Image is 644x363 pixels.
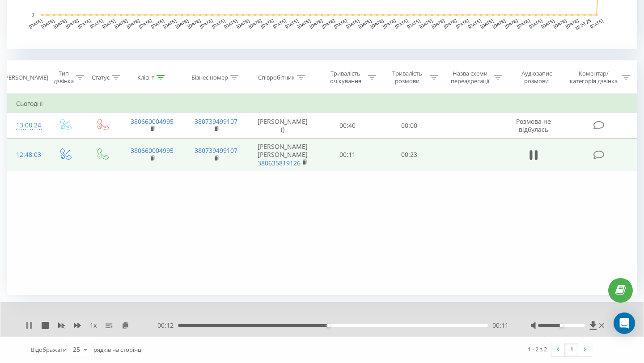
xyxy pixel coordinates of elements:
[272,18,287,29] text: [DATE]
[317,113,379,139] td: 00:40
[195,117,237,126] a: 380739499107
[378,113,440,139] td: 00:00
[162,18,177,29] text: [DATE]
[260,18,275,29] text: [DATE]
[516,117,551,134] span: Розмова не відбулась
[448,70,491,85] div: Назва схеми переадресації
[137,74,154,81] div: Клієнт
[93,346,143,354] span: рядків на сторінці
[386,70,428,85] div: Тривалість розмови
[199,18,214,29] text: [DATE]
[541,18,555,29] text: [DATE]
[187,18,202,29] text: [DATE]
[443,18,458,29] text: [DATE]
[492,18,507,29] text: [DATE]
[358,18,373,29] text: [DATE]
[370,18,385,29] text: [DATE]
[155,321,178,330] span: - 00:12
[53,18,68,29] text: [DATE]
[92,74,110,81] div: Статус
[325,70,366,85] div: Тривалість очікування
[284,18,299,29] text: [DATE]
[31,346,67,354] span: Відображати
[211,18,226,29] text: [DATE]
[258,74,295,81] div: Співробітник
[407,18,421,29] text: [DATE]
[589,18,604,29] text: [DATE]
[479,18,494,29] text: [DATE]
[553,18,568,29] text: [DATE]
[131,117,174,126] a: 380660004995
[16,117,38,134] div: 13:08:24
[195,146,237,155] a: 380739499107
[565,343,578,356] a: 1
[89,18,104,29] text: [DATE]
[382,18,397,29] text: [DATE]
[248,139,317,172] td: [PERSON_NAME] [PERSON_NAME]
[297,18,311,29] text: [DATE]
[28,18,43,29] text: [DATE]
[191,74,228,81] div: Бізнес номер
[309,18,323,29] text: [DATE]
[150,18,165,29] text: [DATE]
[258,159,301,167] a: 380635819126
[333,18,348,29] text: [DATE]
[175,18,190,29] text: [DATE]
[41,18,55,29] text: [DATE]
[559,324,563,327] div: Accessibility label
[467,18,482,29] text: [DATE]
[54,70,74,85] div: Тип дзвінка
[516,18,531,29] text: [DATE]
[528,345,547,354] div: 1 - 2 з 2
[317,139,379,172] td: 00:11
[345,18,360,29] text: [DATE]
[126,18,140,29] text: [DATE]
[31,13,34,17] text: 0
[248,113,317,139] td: [PERSON_NAME] ()
[236,18,250,29] text: [DATE]
[504,18,519,29] text: [DATE]
[512,70,561,85] div: Аудіозапис розмови
[138,18,153,29] text: [DATE]
[378,139,440,172] td: 00:23
[90,321,97,330] span: 1 x
[131,146,174,155] a: 380660004995
[65,18,80,29] text: [DATE]
[394,18,409,29] text: [DATE]
[77,18,92,29] text: [DATE]
[528,18,543,29] text: [DATE]
[73,345,80,354] div: 25
[455,18,470,29] text: [DATE]
[492,321,508,330] span: 00:11
[321,18,336,29] text: [DATE]
[102,18,116,29] text: [DATE]
[248,18,263,29] text: [DATE]
[326,324,330,327] div: Accessibility label
[114,18,128,29] text: [DATE]
[431,18,445,29] text: [DATE]
[3,74,48,81] div: [PERSON_NAME]
[16,146,38,164] div: 12:48:03
[7,95,637,113] td: Сьогодні
[614,312,635,334] div: Open Intercom Messenger
[568,70,620,85] div: Коментар/категорія дзвінка
[574,18,592,31] text: 18.08.25
[419,18,433,29] text: [DATE]
[565,18,580,29] text: [DATE]
[224,18,238,29] text: [DATE]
